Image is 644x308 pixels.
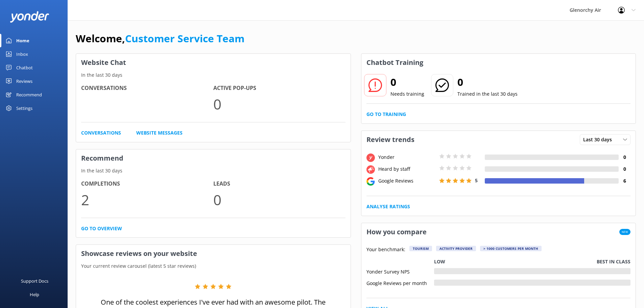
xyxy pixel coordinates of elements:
div: Heard by staff [377,165,437,173]
p: Low [434,258,445,265]
h3: How you compare [361,223,432,241]
h4: 0 [619,165,630,173]
div: Help [30,288,39,301]
h4: Completions [81,180,213,188]
h2: 0 [390,74,424,90]
div: Recommend [16,88,42,101]
span: Last 30 days [583,136,616,143]
h3: Showcase reviews on your website [76,245,351,262]
p: 0 [213,93,345,115]
div: Google Reviews per month [366,280,434,286]
div: Tourism [409,246,432,251]
h2: 0 [457,74,518,90]
h4: Active Pop-ups [213,84,345,93]
div: Yonder Survey NPS [366,268,434,274]
div: Support Docs [21,274,48,288]
h1: Welcome, [76,30,244,47]
img: yonder-white-logo.png [10,11,49,22]
h4: 6 [619,177,630,185]
a: Conversations [81,129,121,137]
h4: Leads [213,180,345,188]
h3: Review trends [361,131,420,148]
a: Website Messages [136,129,183,137]
a: Analyse Ratings [366,203,410,210]
h4: Conversations [81,84,213,93]
h3: Recommend [76,149,351,167]
div: Home [16,34,29,47]
h3: Website Chat [76,54,351,71]
div: Settings [16,101,32,115]
h4: 0 [619,153,630,161]
span: New [619,229,630,235]
div: Inbox [16,47,28,61]
p: Needs training [390,90,424,98]
div: Activity Provider [436,246,476,251]
a: Go to Training [366,111,406,118]
a: Go to overview [81,225,122,232]
h3: Chatbot Training [361,54,428,71]
p: Your benchmark: [366,246,405,254]
span: 5 [475,177,478,184]
p: Your current review carousel (latest 5 star reviews) [76,262,351,270]
p: In the last 30 days [76,71,351,79]
p: 0 [213,188,345,211]
p: Trained in the last 30 days [457,90,518,98]
div: Yonder [377,153,437,161]
div: Reviews [16,74,32,88]
p: In the last 30 days [76,167,351,174]
div: > 1000 customers per month [480,246,542,251]
p: Best in class [597,258,630,265]
a: Customer Service Team [125,31,244,45]
p: 2 [81,188,213,211]
div: Chatbot [16,61,33,74]
div: Google Reviews [377,177,437,185]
